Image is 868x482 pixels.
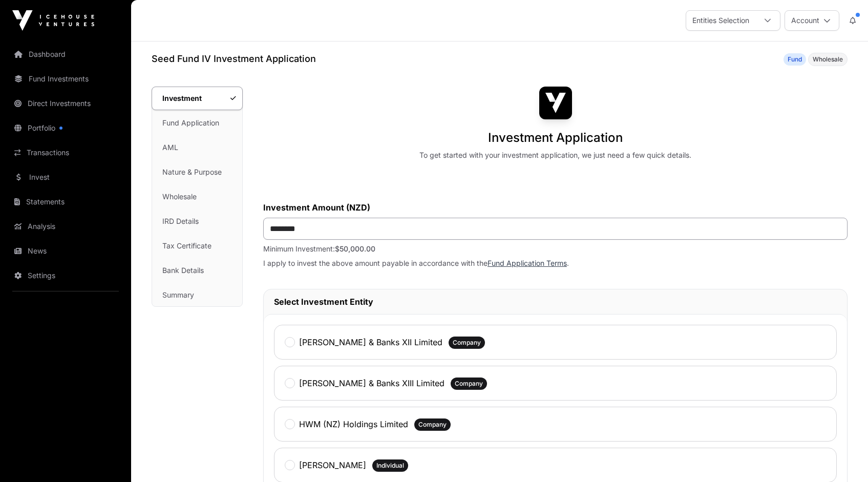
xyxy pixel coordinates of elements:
p: I apply to invest the above amount payable in accordance with the . [263,258,848,268]
iframe: Chat Widget [817,433,868,482]
a: Invest [8,166,123,188]
span: Company [455,380,483,388]
a: Tax Certificate [152,235,242,257]
a: Transactions [8,141,123,164]
button: Account [785,10,839,31]
a: Investment [152,87,243,110]
p: Minimum Investment: [263,244,848,254]
span: Fund [788,55,802,64]
h1: Seed Fund IV Investment Application [152,52,316,66]
a: Portfolio [8,117,123,139]
a: Direct Investments [8,92,123,115]
div: To get started with your investment application, we just need a few quick details. [419,150,691,160]
a: IRD Details [152,210,242,233]
label: [PERSON_NAME] & Banks XII Limited [299,336,442,348]
label: [PERSON_NAME] & Banks XIII Limited [299,377,444,389]
a: AML [152,136,242,159]
span: $50,000.00 [335,244,375,253]
h2: Select Investment Entity [274,296,837,308]
h1: Investment Application [488,130,623,146]
a: Settings [8,264,123,287]
span: Individual [376,462,404,470]
a: Bank Details [152,259,242,282]
a: Summary [152,284,242,306]
a: Wholesale [152,185,242,208]
label: Investment Amount (NZD) [263,201,848,214]
span: Wholesale [813,55,843,64]
span: Company [418,421,447,429]
img: Seed Fund IV [539,87,572,119]
label: [PERSON_NAME] [299,459,366,471]
a: Nature & Purpose [152,161,242,183]
div: Entities Selection [686,11,755,30]
a: Fund Application [152,112,242,134]
a: Analysis [8,215,123,238]
span: Company [453,339,481,347]
a: Statements [8,191,123,213]
a: News [8,240,123,262]
img: Icehouse Ventures Logo [12,10,94,31]
a: Fund Investments [8,68,123,90]
a: Fund Application Terms [488,259,567,267]
label: HWM (NZ) Holdings Limited [299,418,408,430]
a: Dashboard [8,43,123,66]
